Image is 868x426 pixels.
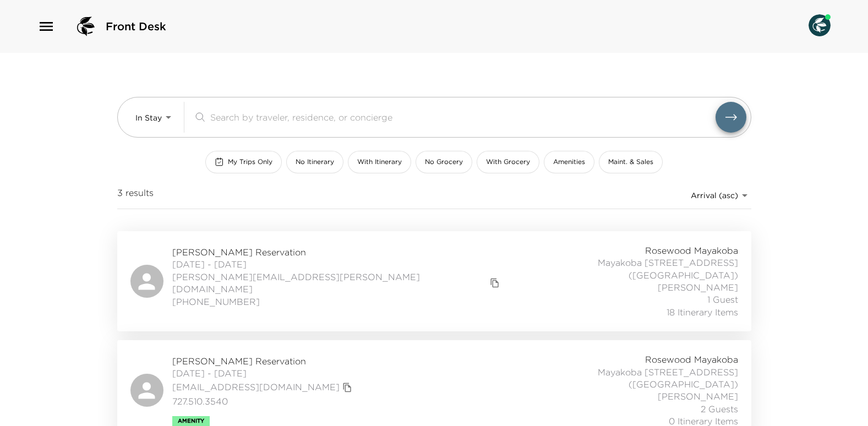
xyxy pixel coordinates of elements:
[205,151,282,173] button: My Trips Only
[425,157,463,167] span: No Grocery
[172,367,355,379] span: [DATE] - [DATE]
[486,157,530,167] span: With Grocery
[544,151,594,173] button: Amenities
[348,151,411,173] button: With Itinerary
[172,395,355,407] span: 727.510.3540
[228,157,272,167] span: My Trips Only
[658,281,738,293] span: [PERSON_NAME]
[416,151,472,173] button: No Grocery
[707,293,738,305] span: 1 Guest
[178,418,204,424] span: Amenity
[117,187,154,204] span: 3 results
[553,157,585,167] span: Amenities
[599,151,663,173] button: Maint. & Sales
[172,296,503,308] span: [PHONE_NUMBER]
[172,271,488,296] a: [PERSON_NAME][EMAIL_ADDRESS][PERSON_NAME][DOMAIN_NAME]
[645,244,738,256] span: Rosewood Mayakoba
[210,111,716,123] input: Search by traveler, residence, or concierge
[340,380,355,395] button: copy primary member email
[296,157,334,167] span: No Itinerary
[691,190,738,200] span: Arrival (asc)
[809,14,831,36] img: User
[117,231,751,331] a: [PERSON_NAME] Reservation[DATE] - [DATE][PERSON_NAME][EMAIL_ADDRESS][PERSON_NAME][DOMAIN_NAME]cop...
[106,19,166,34] span: Front Desk
[645,353,738,365] span: Rosewood Mayakoba
[608,157,653,167] span: Maint. & Sales
[477,151,539,173] button: With Grocery
[172,355,355,367] span: [PERSON_NAME] Reservation
[172,381,340,393] a: [EMAIL_ADDRESS][DOMAIN_NAME]
[487,275,503,291] button: copy primary member email
[135,113,162,123] span: In Stay
[357,157,402,167] span: With Itinerary
[658,390,738,402] span: [PERSON_NAME]
[701,403,738,415] span: 2 Guests
[667,306,738,318] span: 18 Itinerary Items
[73,13,99,40] img: logo
[172,258,503,270] span: [DATE] - [DATE]
[495,366,738,391] span: Mayakoba [STREET_ADDRESS] ([GEOGRAPHIC_DATA])
[503,256,738,281] span: Mayakoba [STREET_ADDRESS] ([GEOGRAPHIC_DATA])
[286,151,343,173] button: No Itinerary
[172,246,503,258] span: [PERSON_NAME] Reservation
